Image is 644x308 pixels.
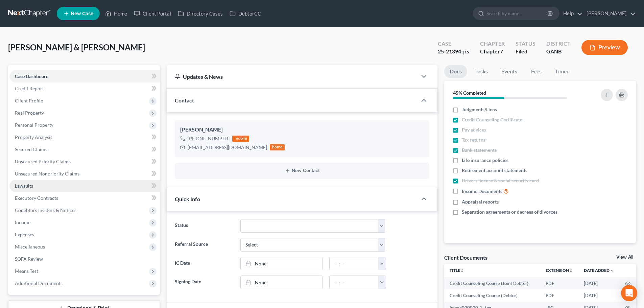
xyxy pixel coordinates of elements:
[9,180,160,192] a: Lawsuits
[102,7,130,20] a: Home
[583,7,636,20] a: [PERSON_NAME]
[486,7,548,20] input: Search by name...
[330,276,378,289] input: -- : --
[15,207,76,213] span: Codebtors Insiders & Notices
[462,116,522,123] span: Credit Counseling Certificate
[226,7,264,20] a: DebtorCC
[540,277,578,289] td: PDF
[9,192,160,204] a: Executory Contracts
[175,196,200,202] span: Quick Info
[15,183,33,189] span: Lawsuits
[15,219,30,225] span: Income
[171,238,237,252] label: Referral Source
[480,48,505,55] div: Chapter
[270,144,285,150] div: home
[550,65,574,78] a: Timer
[9,156,160,168] a: Unsecured Priority Claims
[15,280,63,286] span: Additional Documents
[444,289,540,302] td: Credit Counseling Course (Debtor)
[462,106,497,113] span: Judgments/Liens
[15,110,44,116] span: Real Property
[462,126,486,133] span: Pay advices
[438,40,469,48] div: Case
[15,146,47,152] span: Secured Claims
[15,86,44,91] span: Credit Report
[453,90,486,96] strong: 45% Completed
[444,65,467,78] a: Docs
[171,219,237,233] label: Status
[330,257,378,270] input: -- : --
[516,48,535,55] div: Filed
[462,167,527,174] span: Retirement account statements
[584,268,614,273] a: Date Added expand_more
[15,159,71,164] span: Unsecured Priority Claims
[9,253,160,265] a: SOFA Review
[15,195,58,201] span: Executory Contracts
[546,40,571,48] div: District
[130,7,174,20] a: Client Portal
[569,269,573,273] i: unfold_more
[516,40,535,48] div: Status
[462,177,539,184] span: Drivers license & social security card
[480,40,505,48] div: Chapter
[610,269,614,273] i: expand_more
[15,232,34,237] span: Expenses
[444,254,487,261] div: Client Documents
[241,276,322,289] a: None
[9,131,160,143] a: Property Analysis
[560,7,582,20] a: Help
[450,268,464,273] a: Titleunfold_more
[546,268,573,273] a: Extensionunfold_more
[621,285,637,301] div: Open Intercom Messenger
[171,257,237,270] label: IC Date
[8,42,145,52] span: [PERSON_NAME] & [PERSON_NAME]
[15,268,38,274] span: Means Test
[180,126,424,134] div: [PERSON_NAME]
[188,144,267,151] div: [EMAIL_ADDRESS][DOMAIN_NAME]
[616,255,633,260] a: View All
[460,269,464,273] i: unfold_more
[470,65,493,78] a: Tasks
[500,48,503,54] span: 7
[171,276,237,289] label: Signing Date
[9,70,160,82] a: Case Dashboard
[15,73,49,79] span: Case Dashboard
[15,256,43,262] span: SOFA Review
[15,98,43,103] span: Client Profile
[180,168,424,173] button: New Contact
[9,168,160,180] a: Unsecured Nonpriority Claims
[232,136,249,142] div: mobile
[241,257,322,270] a: None
[546,48,571,55] div: GANB
[15,171,79,176] span: Unsecured Nonpriority Claims
[540,289,578,302] td: PDF
[496,65,523,78] a: Events
[9,82,160,95] a: Credit Report
[462,209,557,215] span: Separation agreements or decrees of divorces
[438,48,469,55] div: 25-21394-jrs
[578,289,620,302] td: [DATE]
[9,143,160,156] a: Secured Claims
[578,277,620,289] td: [DATE]
[175,97,194,103] span: Contact
[525,65,547,78] a: Fees
[581,40,628,55] button: Preview
[15,134,52,140] span: Property Analysis
[462,198,499,205] span: Appraisal reports
[462,137,485,143] span: Tax returns
[462,188,502,195] span: Income Documents
[462,157,508,164] span: Life insurance policies
[462,147,497,153] span: Bank statements
[71,11,93,16] span: New Case
[175,73,409,80] div: Updates & News
[444,277,540,289] td: Credit Counseling Course (Joint Debtor)
[15,244,45,250] span: Miscellaneous
[188,135,230,142] div: [PHONE_NUMBER]
[174,7,226,20] a: Directory Cases
[15,122,53,128] span: Personal Property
